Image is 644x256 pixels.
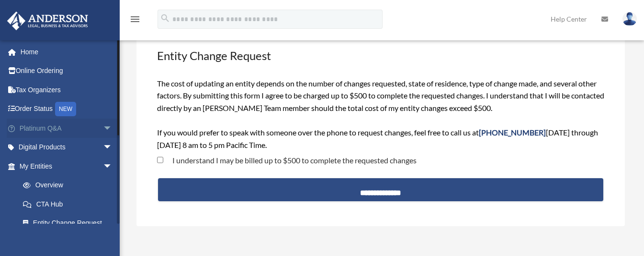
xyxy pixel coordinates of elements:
[7,119,127,138] a: Platinum Q&Aarrow_drop_down
[156,47,605,65] h3: Entity Change Request
[163,157,417,164] label: I understand I may be billed up to $500 to complete the requested changes
[4,12,91,30] img: Anderson Advisors Platinum Portal
[103,119,122,138] span: arrow_drop_down
[13,214,122,233] a: Entity Change Request
[129,13,141,25] i: menu
[103,157,122,176] span: arrow_drop_down
[157,79,604,149] span: The cost of updating an entity depends on the number of changes requested, state of residence, ty...
[13,195,127,214] a: CTA Hub
[7,138,127,157] a: Digital Productsarrow_drop_down
[103,138,122,158] span: arrow_drop_down
[160,13,170,24] i: search
[7,99,127,119] a: Order StatusNEW
[479,128,546,137] span: [PHONE_NUMBER]
[7,42,127,61] a: Home
[622,12,637,26] img: User Pic
[55,102,76,116] div: NEW
[129,17,141,25] a: menu
[7,61,127,81] a: Online Ordering
[7,80,127,99] a: Tax Organizers
[7,157,127,176] a: My Entitiesarrow_drop_down
[13,176,127,195] a: Overview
